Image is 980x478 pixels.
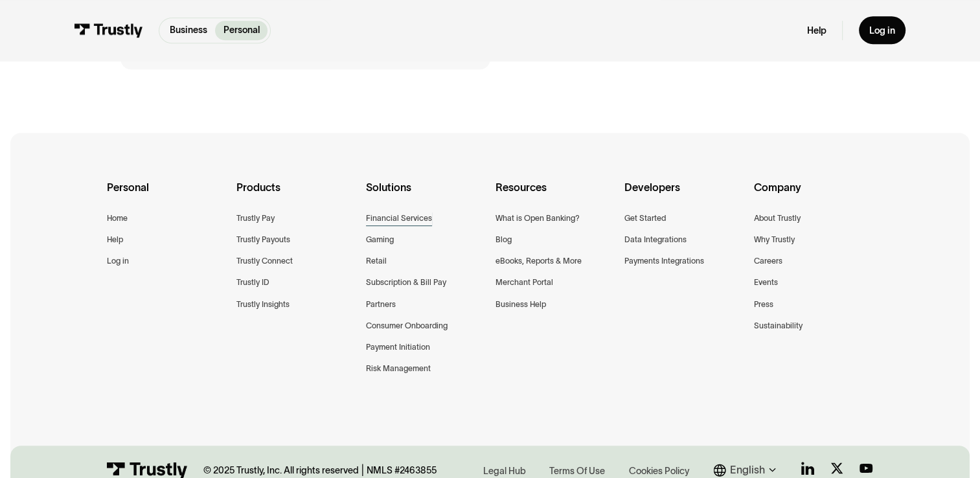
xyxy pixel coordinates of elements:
[495,212,579,225] a: What is Open Banking?
[714,462,780,478] div: English
[366,233,394,247] a: Gaming
[495,233,511,247] a: Blog
[367,464,437,477] div: NMLS #2463855
[495,276,553,290] a: Merchant Portal
[236,212,275,225] a: Trustly Pay
[869,25,895,37] div: Log in
[162,21,215,40] a: Business
[236,179,356,212] div: Products
[624,233,687,247] a: Data Integrations
[366,255,387,268] a: Retail
[236,298,290,312] a: Trustly Insights
[107,212,128,225] a: Home
[495,298,545,312] a: Business Help
[495,255,581,268] a: eBooks, Reports & More
[236,276,269,290] a: Trustly ID
[754,212,801,225] a: About Trustly
[215,21,267,40] a: Personal
[236,233,290,247] a: Trustly Payouts
[754,233,795,247] a: Why Trustly
[807,25,826,37] a: Help
[624,179,744,212] div: Developers
[729,462,764,478] div: English
[236,255,293,268] a: Trustly Connect
[107,233,123,247] a: Help
[223,23,260,37] p: Personal
[624,212,666,225] a: Get Started
[754,179,873,212] div: Company
[366,362,431,376] a: Risk Management
[203,464,359,477] div: © 2025 Trustly, Inc. All rights reserved
[107,179,226,212] div: Personal
[624,255,704,268] a: Payments Integrations
[366,341,430,354] a: Payment Initiation
[74,23,143,38] img: Trustly Logo
[366,276,446,290] a: Subscription & Bill Pay
[754,255,782,268] a: Careers
[366,298,396,312] a: Partners
[170,23,207,37] p: Business
[361,462,364,478] div: |
[483,464,526,477] div: Legal Hub
[549,464,605,477] div: Terms Of Use
[754,298,773,312] a: Press
[754,276,778,290] a: Events
[366,319,448,333] a: Consumer Onboarding
[754,319,803,333] a: Sustainability
[107,255,129,268] a: Log in
[366,179,485,212] div: Solutions
[629,464,689,477] div: Cookies Policy
[366,212,432,225] a: Financial Services
[495,179,614,212] div: Resources
[859,16,906,44] a: Log in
